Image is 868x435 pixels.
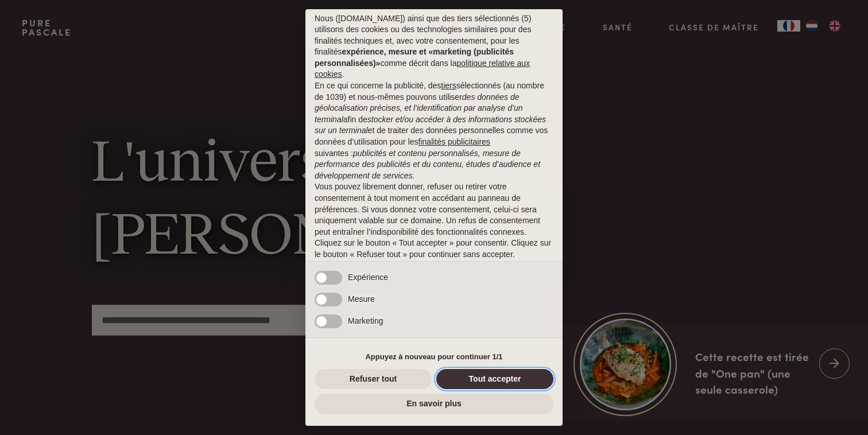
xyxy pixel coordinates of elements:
button: Refuser tout [315,369,432,390]
em: stocker et/ou accéder à des informations stockées sur un terminal [315,115,546,135]
em: des données de géolocalisation précises, et l’identification par analyse d’un terminal [315,92,523,124]
p: Nous ([DOMAIN_NAME]) ainsi que des tiers sélectionnés (5) utilisons des cookies ou des technologi... [315,13,553,81]
span: Marketing [348,316,383,325]
strong: expérience, mesure et «marketing (publicités personnalisées)» [315,47,514,68]
p: Cliquez sur le bouton « Tout accepter » pour consentir. Cliquez sur le bouton « Refuser tout » po... [315,238,553,260]
span: Expérience [348,273,388,282]
p: Vous pouvez librement donner, refuser ou retirer votre consentement à tout moment en accédant au ... [315,181,553,238]
button: Tout accepter [436,369,553,390]
button: En savoir plus [315,394,553,414]
button: finalités publicitaires [418,137,490,148]
em: publicités et contenu personnalisés, mesure de performance des publicités et du contenu, études d... [315,149,540,180]
button: tiers [441,80,456,92]
p: En ce qui concerne la publicité, des sélectionnés (au nombre de 1039) et nous-mêmes pouvons utili... [315,80,553,181]
span: Mesure [348,294,375,304]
